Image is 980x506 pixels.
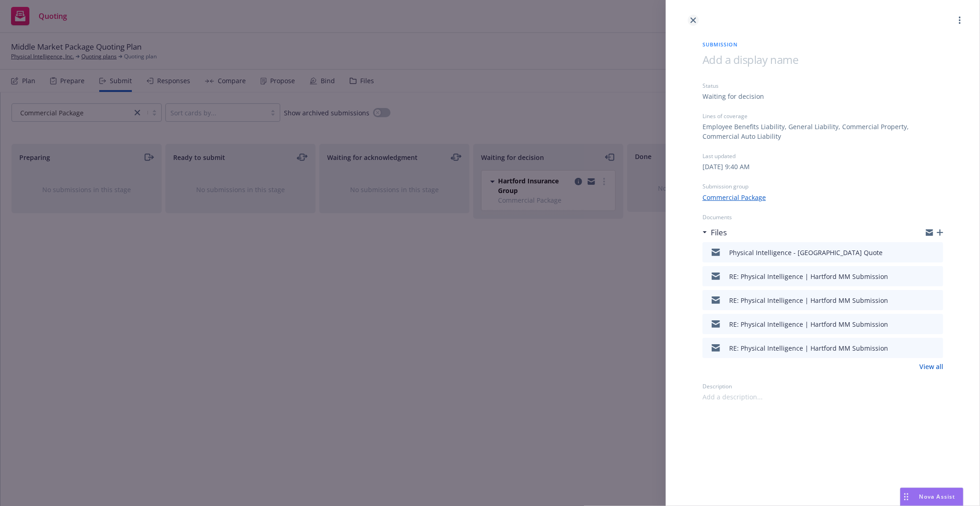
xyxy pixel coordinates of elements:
[917,342,924,353] button: download file
[702,40,943,48] span: Submission
[729,272,888,281] div: RE: Physical Intelligence | Hartford MM Submission
[702,193,766,202] a: Commercial Package
[702,382,943,390] div: Description
[954,15,965,26] a: more
[702,152,943,160] div: Last updated
[917,247,924,258] button: download file
[917,295,924,306] button: download file
[919,362,943,371] a: View all
[729,319,888,329] div: RE: Physical Intelligence | Hartford MM Submission
[729,343,888,353] div: RE: Physical Intelligence | Hartford MM Submission
[900,488,963,506] button: Nova Assist
[917,318,924,330] button: download file
[702,82,943,90] div: Status
[931,295,940,306] button: preview file
[931,318,940,330] button: preview file
[702,112,943,120] div: Lines of coverage
[711,227,727,239] h3: Files
[702,227,727,239] div: Files
[729,296,888,305] div: RE: Physical Intelligence | Hartford MM Submission
[919,493,956,500] span: Nova Assist
[702,162,750,171] div: [DATE] 9:40 AM
[702,182,943,190] div: Submission group
[931,271,940,282] button: preview file
[702,213,943,221] div: Documents
[688,15,699,26] a: close
[702,91,764,101] div: Waiting for decision
[901,488,912,506] div: Drag to move
[702,122,943,141] div: Employee Benefits Liability, General Liability, Commercial Property, Commercial Auto Liability
[729,248,883,257] div: Physical Intelligence - [GEOGRAPHIC_DATA] Quote
[917,271,924,282] button: download file
[931,342,940,353] button: preview file
[931,247,940,258] button: preview file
